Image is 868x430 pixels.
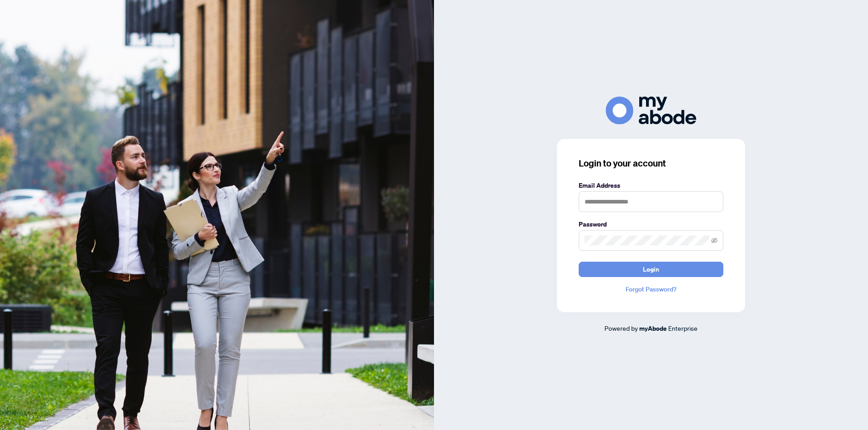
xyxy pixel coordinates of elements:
button: Login [579,262,723,277]
a: myAbode [639,324,667,333]
span: Login [643,262,659,277]
span: eye-invisible [711,237,717,244]
label: Email Address [579,180,723,190]
h3: Login to your account [579,157,723,170]
label: Password [579,219,723,229]
span: Powered by [604,324,638,332]
img: ma-logo [606,97,696,124]
a: Forgot Password? [579,284,723,294]
span: Enterprise [668,324,698,332]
